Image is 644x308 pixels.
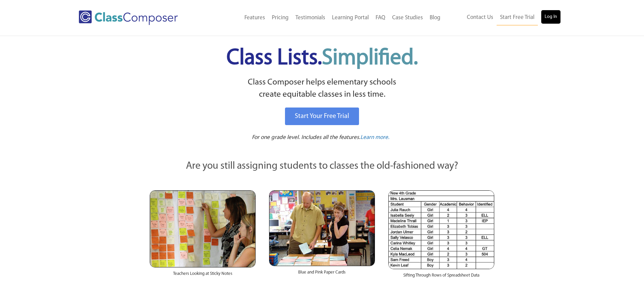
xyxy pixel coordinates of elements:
a: FAQ [372,10,389,25]
p: Class Composer helps elementary schools create equitable classes in less time. [149,76,496,101]
nav: Header Menu [444,10,560,25]
div: Teachers Looking at Sticky Notes [150,267,256,284]
span: Simplified. [322,47,418,69]
a: Log In [541,10,560,24]
span: Class Lists. [226,47,418,69]
span: For one grade level. Includes all the features. [252,135,360,140]
nav: Header Menu [206,10,444,25]
div: Blue and Pink Paper Cards [269,266,375,282]
a: Case Studies [389,10,426,25]
img: Blue and Pink Paper Cards [269,190,375,266]
a: Blog [426,10,444,25]
img: Spreadsheets [388,190,494,269]
img: Class Composer [79,10,178,25]
div: Sifting Through Rows of Spreadsheet Data [388,269,494,285]
img: Teachers Looking at Sticky Notes [150,190,256,267]
a: Start Free Trial [497,10,538,25]
a: Contact Us [463,10,497,25]
a: Learning Portal [329,10,372,25]
span: Learn more. [360,135,389,140]
a: Start Your Free Trial [285,108,359,125]
a: Features [241,10,268,25]
span: Start Your Free Trial [295,113,349,120]
a: Pricing [268,10,292,25]
p: Are you still assigning students to classes the old-fashioned way? [150,159,495,174]
a: Learn more. [360,134,389,142]
a: Testimonials [292,10,329,25]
